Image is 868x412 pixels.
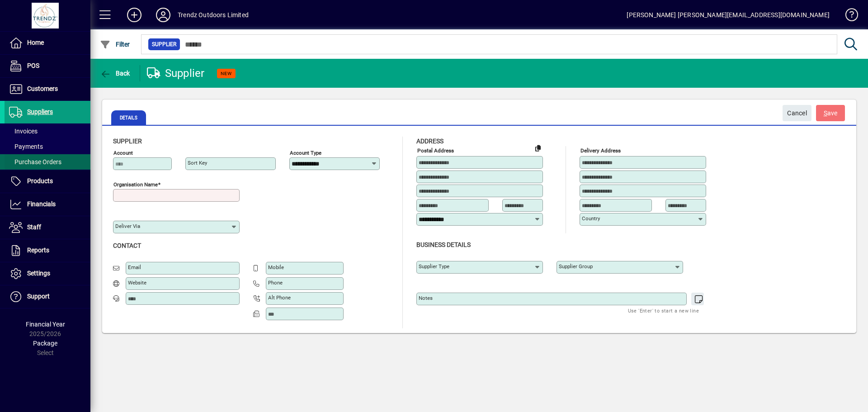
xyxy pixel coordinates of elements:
span: Business details [416,241,471,248]
mat-label: Alt Phone [268,294,291,301]
mat-label: Supplier group [559,263,593,270]
span: Filter [100,41,130,48]
mat-hint: Use 'Enter' to start a new line [628,305,699,316]
button: Copy to Delivery address [531,141,545,155]
button: Add [120,7,149,23]
span: Cancel [787,106,807,121]
button: Cancel [783,105,811,121]
span: Invoices [9,128,38,135]
span: S [824,109,827,117]
span: Purchase Orders [9,158,61,166]
div: [PERSON_NAME] [PERSON_NAME][EMAIL_ADDRESS][DOMAIN_NAME] [627,8,830,22]
a: Financials [5,193,90,216]
a: Invoices [5,123,90,139]
span: NEW [221,71,232,76]
a: Purchase Orders [5,154,90,170]
mat-label: Account Type [290,150,321,156]
div: Supplier [147,66,205,81]
mat-label: Sort key [188,160,207,166]
a: Products [5,170,90,193]
mat-label: Email [128,264,141,270]
span: Payments [9,143,43,150]
a: Knowledge Base [839,2,857,31]
span: Financials [27,200,56,208]
mat-label: Phone [268,279,283,286]
a: Staff [5,216,90,239]
span: Financial Year [26,321,65,328]
mat-label: Deliver via [115,223,140,229]
mat-label: Account [113,150,133,156]
span: POS [27,62,39,69]
span: Supplier [113,137,142,145]
span: Back [100,70,130,77]
span: Contact [113,242,141,249]
mat-label: Organisation name [113,181,158,188]
button: Filter [98,36,132,52]
span: Details [111,110,146,125]
a: Customers [5,78,90,100]
button: Save [816,105,845,121]
span: Reports [27,246,49,254]
mat-label: Supplier type [419,263,449,270]
a: Reports [5,239,90,262]
a: Support [5,285,90,308]
mat-label: Notes [419,295,433,301]
span: Suppliers [27,108,53,115]
span: Settings [27,270,50,277]
a: POS [5,55,90,77]
mat-label: Mobile [268,264,284,270]
span: Products [27,177,53,185]
span: Customers [27,85,58,92]
span: Staff [27,223,41,231]
button: Profile [149,7,178,23]
a: Settings [5,262,90,285]
span: Address [416,137,443,145]
span: Home [27,39,44,46]
a: Home [5,32,90,54]
span: Package [33,340,57,347]
mat-label: Website [128,279,146,286]
span: Support [27,293,50,300]
span: ave [824,106,838,121]
span: Supplier [152,40,176,49]
mat-label: Country [582,215,600,222]
a: Payments [5,139,90,154]
div: Trendz Outdoors Limited [178,8,249,22]
button: Back [98,65,132,81]
app-page-header-button: Back [90,65,140,81]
